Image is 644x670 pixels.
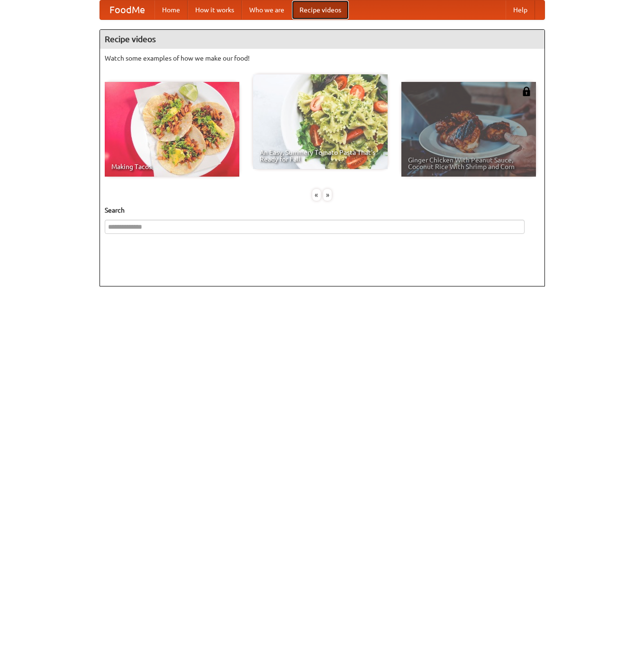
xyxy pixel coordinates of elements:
img: 483408.png [522,87,531,96]
a: Home [154,0,188,19]
p: Watch some examples of how we make our food! [105,54,540,63]
div: « [312,189,321,201]
a: Who we are [242,0,292,19]
a: Making Tacos [105,82,239,177]
h4: Recipe videos [100,30,544,49]
h5: Search [105,205,540,215]
a: An Easy, Summery Tomato Pasta That's Ready for Fall [253,74,388,169]
div: » [323,189,332,201]
span: An Easy, Summery Tomato Pasta That's Ready for Fall [260,149,381,162]
a: FoodMe [100,0,154,19]
span: Making Tacos [111,163,233,170]
a: Recipe videos [292,0,349,19]
a: Help [506,0,535,19]
a: How it works [188,0,242,19]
